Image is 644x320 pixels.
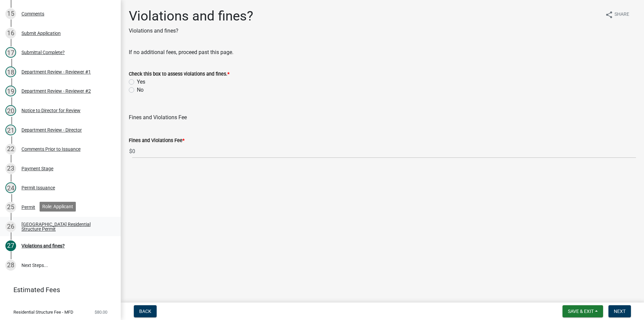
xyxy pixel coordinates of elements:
span: $ [129,144,132,158]
div: Notice to Director for Review [21,108,80,113]
label: Check this box to assess violations and fines. [129,72,229,77]
div: If no additional fees, proceed past this page. [129,48,636,56]
div: 23 [5,163,16,174]
div: Department Review - Reviewer #2 [21,89,91,93]
div: Comments Prior to Issuance [21,147,80,151]
div: 24 [5,182,16,193]
div: Department Review - Reviewer #1 [21,70,91,74]
span: Back [139,309,151,314]
div: 18 [5,66,16,77]
div: 25 [5,202,16,213]
div: Permit Issuance [21,185,55,190]
span: Residential Structure Fee - MFD [13,310,73,314]
div: 21 [5,125,16,135]
div: Payment Stage [21,166,53,171]
div: [GEOGRAPHIC_DATA] Residential Structure Permit [21,222,110,231]
button: shareShare [600,8,635,21]
div: 22 [5,144,16,154]
div: Violations and fines? [21,243,65,248]
i: share [605,11,613,19]
div: Permit [21,205,35,210]
div: 19 [5,86,16,96]
div: Submittal Complete? [21,50,65,55]
h1: Violations and fines? [129,8,253,24]
div: 17 [5,47,16,58]
label: No [137,86,144,94]
p: Violations and fines? [129,27,253,35]
label: Fines and Violations Fee [129,138,184,143]
div: Submit Application [21,31,61,36]
button: Next [608,305,631,317]
div: Fines and Violations Fee [129,113,636,122]
label: Yes [137,78,145,86]
div: 20 [5,105,16,116]
div: Department Review - Director [21,128,82,132]
span: Next [614,309,626,314]
div: 26 [5,221,16,232]
span: Share [614,11,629,19]
div: 27 [5,240,16,251]
a: Estimated Fees [5,283,110,296]
span: Save & Exit [568,309,594,314]
span: $80.00 [95,310,107,314]
button: Save & Exit [562,305,603,317]
div: 15 [5,8,16,19]
div: 16 [5,28,16,39]
div: Role: Applicant [40,202,76,212]
div: Comments [21,11,44,16]
button: Back [134,305,157,317]
div: 28 [5,260,16,271]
